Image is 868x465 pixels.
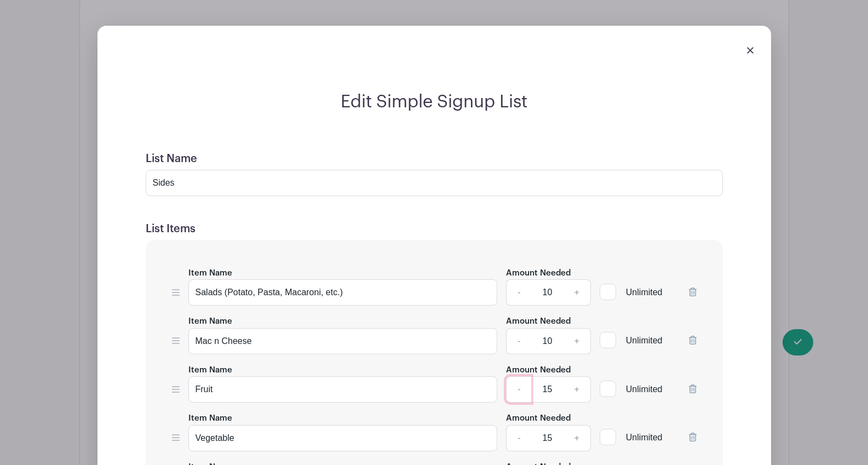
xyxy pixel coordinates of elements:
[626,288,663,297] span: Unlimited
[626,384,663,394] span: Unlimited
[563,376,590,403] a: +
[626,433,663,442] span: Unlimited
[188,376,498,403] input: e.g. Snacks or Check-in Attendees
[188,412,232,425] label: Item Name
[626,336,663,345] span: Unlimited
[563,425,590,451] a: +
[506,315,571,328] label: Amount Needed
[188,267,232,280] label: Item Name
[133,91,736,112] h2: Edit Simple Signup List
[506,425,531,451] a: -
[188,279,498,306] input: e.g. Snacks or Check-in Attendees
[506,412,571,425] label: Amount Needed
[747,47,754,54] img: close_button-5f87c8562297e5c2d7936805f587ecaba9071eb48480494691a3f1689db116b3.svg
[188,364,232,377] label: Item Name
[188,315,232,328] label: Item Name
[506,364,571,377] label: Amount Needed
[563,328,590,354] a: +
[146,152,197,165] label: List Name
[506,376,531,403] a: -
[146,222,723,236] h5: List Items
[506,267,571,280] label: Amount Needed
[563,279,590,306] a: +
[188,328,498,354] input: e.g. Snacks or Check-in Attendees
[506,328,531,354] a: -
[146,170,723,196] input: e.g. Things or volunteers we need for the event
[506,279,531,306] a: -
[188,425,498,451] input: e.g. Snacks or Check-in Attendees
